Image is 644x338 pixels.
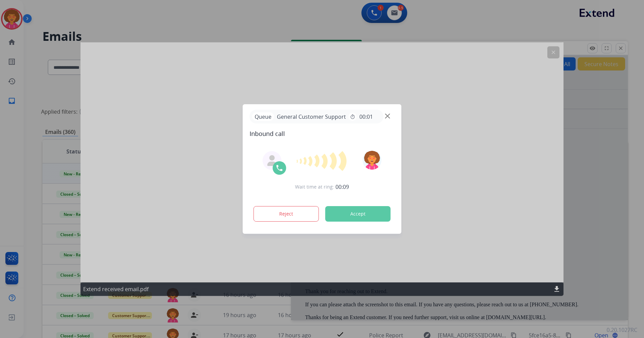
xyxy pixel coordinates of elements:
p: 0.20.1027RC [607,326,637,334]
button: Reject [254,206,319,222]
p: Queue [252,112,274,121]
img: close-button [385,114,390,119]
img: call-icon [276,164,284,172]
span: General Customer Support [274,113,349,121]
span: 00:01 [359,113,373,121]
img: agent-avatar [267,155,278,166]
mat-icon: timer [350,114,355,119]
span: Inbound call [250,129,395,138]
img: avatar [362,151,381,170]
span: 00:09 [335,183,349,191]
span: Wait time at ring: [295,184,334,190]
button: Accept [325,206,391,222]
